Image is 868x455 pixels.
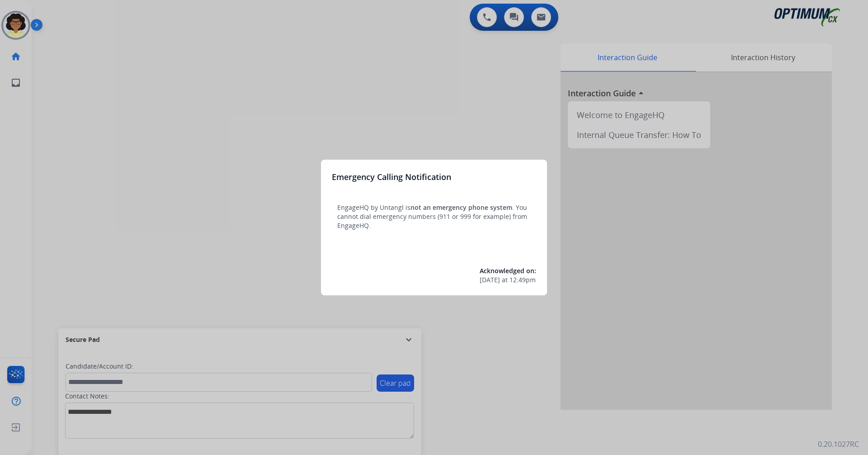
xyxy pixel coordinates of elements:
[480,266,536,275] span: Acknowledged on:
[332,171,451,183] h3: Emergency Calling Notification
[337,203,531,230] p: EngageHQ by Untangl is . You cannot dial emergency numbers (911 or 999 for example) from EngageHQ.
[480,275,500,284] span: [DATE]
[480,275,536,284] div: at
[410,203,512,212] span: not an emergency phone system
[509,275,536,284] span: 12:49pm
[818,439,859,450] p: 0.20.1027RC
